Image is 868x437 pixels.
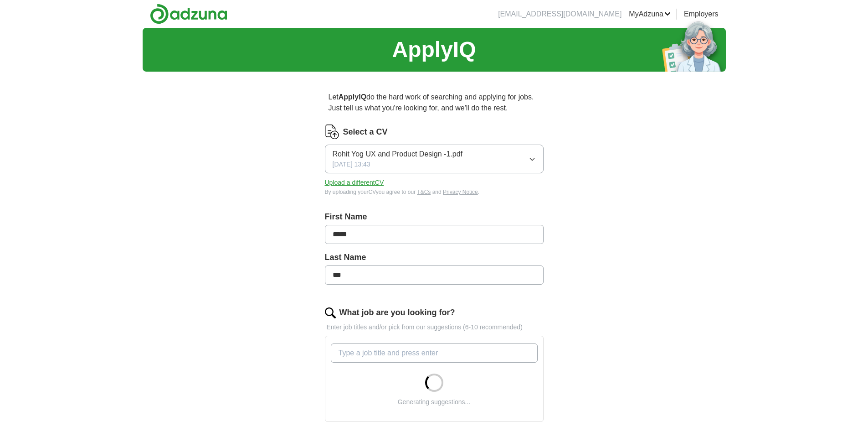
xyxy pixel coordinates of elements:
[325,211,544,223] label: First Name
[325,323,544,332] p: Enter job titles and/or pick from our suggestions (6-10 recommended)
[339,93,366,101] strong: ApplyIQ
[684,9,719,20] a: Employers
[443,189,478,195] a: Privacy Notice
[629,9,671,20] a: MyAdzuna
[325,178,384,187] button: Upload a differentCV
[333,149,463,160] span: Rohit Yog UX and Product Design -1.pdf
[417,189,431,195] a: T&Cs
[331,343,538,363] input: Type a job title and press enter
[325,145,544,173] button: Rohit Yog UX and Product Design -1.pdf[DATE] 13:43
[325,125,339,139] img: CV Icon
[325,88,544,117] p: Let do the hard work of searching and applying for jobs. Just tell us what you're looking for, an...
[325,307,336,318] img: search.png
[339,307,455,319] label: What job are you looking for?
[325,251,544,264] label: Last Name
[150,4,227,24] img: Adzuna logo
[343,126,388,138] label: Select a CV
[392,33,476,66] h1: ApplyIQ
[398,397,471,407] div: Generating suggestions...
[325,188,544,196] div: By uploading your CV you agree to our and .
[333,160,370,169] span: [DATE] 13:43
[498,9,621,20] li: [EMAIL_ADDRESS][DOMAIN_NAME]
